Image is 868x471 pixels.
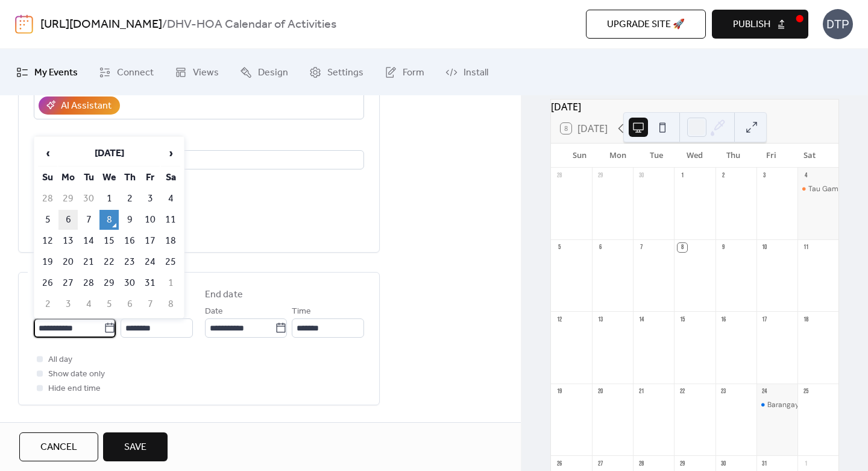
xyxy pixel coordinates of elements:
td: 15 [99,231,119,251]
b: DHV-HOA Calendar of Activities [167,13,336,36]
div: Location [34,134,362,148]
div: 28 [637,459,646,468]
td: 8 [99,210,119,230]
td: 7 [79,210,98,230]
td: 7 [140,294,160,314]
td: 9 [120,210,139,230]
a: Install [436,54,497,90]
td: 24 [140,252,160,272]
div: End date [205,288,243,302]
div: Wed [676,144,714,168]
div: 21 [637,387,646,396]
div: 16 [719,315,728,324]
span: ‹ [39,141,57,165]
span: Connect [117,63,154,82]
span: Design [258,63,288,82]
td: 31 [140,273,160,293]
td: 14 [79,231,98,251]
div: 22 [678,387,687,396]
span: Views [193,63,219,82]
div: 30 [719,459,728,468]
td: 4 [79,294,98,314]
span: Time [292,305,311,319]
div: 26 [555,459,564,468]
button: AI Assistant [39,96,120,115]
td: 1 [99,189,119,209]
div: 17 [760,315,769,324]
div: Barangay Health Visit [767,400,840,410]
a: [URL][DOMAIN_NAME] [40,13,162,36]
div: 15 [678,315,687,324]
span: Settings [327,63,363,82]
a: Connect [90,54,163,90]
td: 18 [161,231,180,251]
span: Save [124,440,146,455]
td: 4 [161,189,180,209]
div: 19 [555,387,564,396]
span: Form [403,63,424,82]
th: We [99,168,119,188]
td: 30 [120,273,139,293]
td: 2 [38,294,57,314]
span: Show date only [48,367,105,382]
a: Settings [300,54,373,90]
td: 6 [58,210,78,230]
div: Thu [714,144,752,168]
div: DTP [823,9,853,39]
th: Tu [79,168,98,188]
div: 30 [637,171,646,180]
span: Publish [733,17,770,32]
span: Install [464,63,488,82]
td: 29 [58,189,78,209]
div: 31 [760,459,769,468]
td: 16 [120,231,139,251]
span: Date [205,305,223,319]
td: 26 [38,273,57,293]
b: / [162,13,167,36]
a: My Events [7,54,87,90]
td: 2 [120,189,139,209]
td: 19 [38,252,57,272]
span: Cancel [40,440,77,455]
button: Upgrade site 🚀 [586,10,706,39]
td: 13 [58,231,78,251]
td: 11 [161,210,180,230]
a: Design [231,54,297,90]
div: Sat [790,144,829,168]
th: Fr [140,168,160,188]
div: Tue [637,144,676,168]
td: 28 [38,189,57,209]
td: 1 [161,273,180,293]
span: Hide end time [48,382,101,396]
div: 13 [596,315,605,324]
div: 1 [678,171,687,180]
div: Tau Gamma Phi Coummunity Feeding Program [797,184,838,194]
button: Cancel [19,432,98,461]
div: 4 [801,171,810,180]
span: My Events [34,63,78,82]
button: Publish [712,10,808,39]
div: 3 [760,171,769,180]
div: 29 [596,171,605,180]
div: 27 [596,459,605,468]
div: [DATE] [551,100,838,114]
td: 12 [38,231,57,251]
span: Upgrade site 🚀 [607,17,685,32]
td: 25 [161,252,180,272]
div: 23 [719,387,728,396]
a: Views [166,54,228,90]
div: 28 [555,171,564,180]
a: Form [376,54,433,90]
span: All day [48,353,72,367]
td: 17 [140,231,160,251]
div: 20 [596,387,605,396]
div: 8 [678,243,687,252]
td: 28 [79,273,98,293]
td: 5 [99,294,119,314]
div: AI Assistant [61,99,112,113]
th: Th [120,168,139,188]
td: 30 [79,189,98,209]
div: 24 [760,387,769,396]
th: [DATE] [58,141,160,166]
